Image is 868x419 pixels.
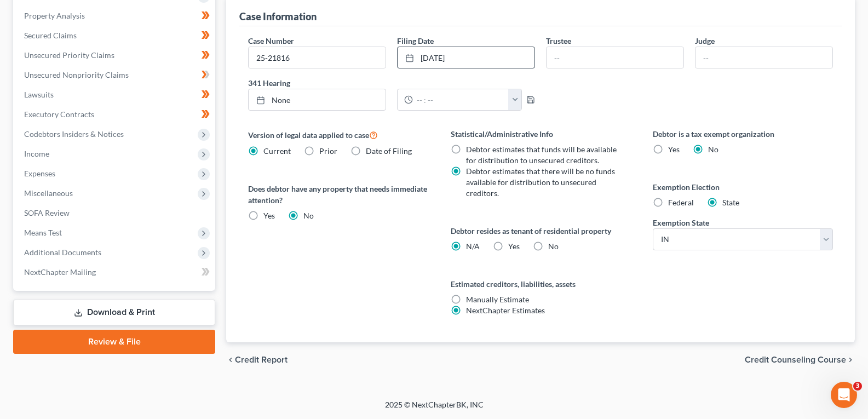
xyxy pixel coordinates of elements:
[24,50,114,60] span: Unsecured Priority Claims
[695,35,715,47] label: Judge
[248,183,428,206] label: Does debtor have any property that needs immediate attention?
[846,355,855,364] i: chevron_right
[15,45,215,65] a: Unsecured Priority Claims
[15,85,215,105] a: Lawsuits
[24,188,73,198] span: Miscellaneous
[451,225,631,237] label: Debtor resides as tenant of residential property
[745,355,855,364] button: Credit Counseling Course chevron_right
[15,6,215,26] a: Property Analysis
[239,10,317,23] div: Case Information
[24,70,129,79] span: Unsecured Nonpriority Claims
[668,145,680,154] span: Yes
[235,355,288,364] span: Credit Report
[24,31,77,40] span: Secured Claims
[263,146,291,156] span: Current
[248,128,428,141] label: Version of legal data applied to case
[24,149,49,158] span: Income
[24,110,94,119] span: Executory Contracts
[466,242,480,251] span: N/A
[853,382,862,391] span: 3
[24,169,55,178] span: Expenses
[15,65,215,85] a: Unsecured Nonpriority Claims
[243,77,541,89] label: 341 Hearing
[466,306,545,315] span: NextChapter Estimates
[653,181,833,193] label: Exemption Election
[508,242,520,251] span: Yes
[263,211,275,220] span: Yes
[722,198,739,207] span: State
[319,146,337,156] span: Prior
[466,145,617,165] span: Debtor estimates that funds will be available for distribution to unsecured creditors.
[249,89,386,110] a: None
[708,145,718,154] span: No
[13,300,215,325] a: Download & Print
[451,128,631,140] label: Statistical/Administrative Info
[24,208,70,217] span: SOFA Review
[24,228,62,237] span: Means Test
[831,382,857,408] iframe: Intercom live chat
[24,248,101,257] span: Additional Documents
[13,330,215,354] a: Review & File
[226,355,235,364] i: chevron_left
[24,11,85,20] span: Property Analysis
[398,47,534,68] a: [DATE]
[548,242,559,251] span: No
[466,167,615,198] span: Debtor estimates that there will be no funds available for distribution to unsecured creditors.
[668,198,694,207] span: Federal
[413,89,509,110] input: -- : --
[24,129,124,139] span: Codebtors Insiders & Notices
[15,105,215,124] a: Executory Contracts
[547,47,683,68] input: --
[24,90,54,99] span: Lawsuits
[15,203,215,223] a: SOFA Review
[226,355,288,364] button: chevron_left Credit Report
[466,295,529,304] span: Manually Estimate
[397,35,434,47] label: Filing Date
[303,211,314,220] span: No
[653,217,709,228] label: Exemption State
[248,35,294,47] label: Case Number
[249,47,386,68] input: Enter case number...
[15,26,215,45] a: Secured Claims
[695,47,832,68] input: --
[24,267,96,277] span: NextChapter Mailing
[122,399,746,419] div: 2025 © NextChapterBK, INC
[15,262,215,282] a: NextChapter Mailing
[653,128,833,140] label: Debtor is a tax exempt organization
[451,278,631,290] label: Estimated creditors, liabilities, assets
[366,146,412,156] span: Date of Filing
[546,35,571,47] label: Trustee
[745,355,846,364] span: Credit Counseling Course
